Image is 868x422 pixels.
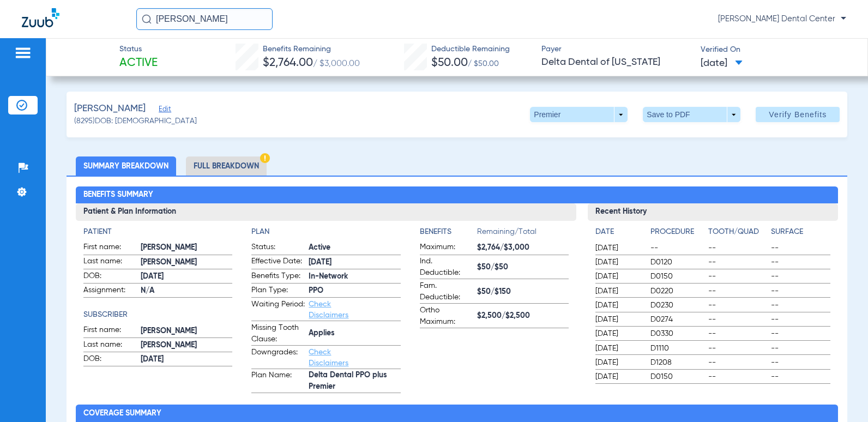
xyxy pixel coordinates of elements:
[251,242,305,255] span: Status:
[771,300,830,311] span: --
[595,243,641,254] span: [DATE]
[595,328,641,339] span: [DATE]
[420,226,477,238] h4: Benefits
[309,348,348,367] a: Check Disclaimers
[251,322,305,345] span: Missing Tooth Clause:
[141,242,232,254] span: [PERSON_NAME]
[186,156,267,176] li: Full Breakdown
[595,371,641,382] span: [DATE]
[83,309,232,321] h4: Subscriber
[263,57,313,69] span: $2,764.00
[595,257,641,268] span: [DATE]
[650,314,704,325] span: D0274
[650,257,704,268] span: D0120
[22,8,59,27] img: Zuub Logo
[309,328,400,339] span: Applies
[76,156,176,176] li: Summary Breakdown
[756,107,840,122] button: Verify Benefits
[263,44,360,55] span: Benefits Remaining
[141,257,232,268] span: [PERSON_NAME]
[468,60,499,68] span: / $50.00
[708,371,768,382] span: --
[541,44,691,55] span: Payer
[771,371,830,382] span: --
[76,186,838,204] h2: Benefits Summary
[595,271,641,282] span: [DATE]
[650,226,704,238] h4: Procedure
[141,354,232,365] span: [DATE]
[769,110,827,119] span: Verify Benefits
[251,347,305,369] span: Downgrades:
[771,271,830,282] span: --
[83,226,232,238] h4: Patient
[251,285,305,298] span: Plan Type:
[251,299,305,321] span: Waiting Period:
[771,328,830,339] span: --
[83,353,137,366] span: DOB:
[420,242,473,255] span: Maximum:
[595,343,641,354] span: [DATE]
[83,285,137,298] span: Assignment:
[650,226,704,242] app-breakdown-title: Procedure
[76,203,576,221] h3: Patient & Plan Information
[708,314,768,325] span: --
[420,256,473,279] span: Ind. Deductible:
[477,262,569,273] span: $50/$50
[141,325,232,337] span: [PERSON_NAME]
[595,286,641,297] span: [DATE]
[251,226,400,238] h4: Plan
[141,285,232,297] span: N/A
[477,226,569,242] span: Remaining/Total
[309,300,348,319] a: Check Disclaimers
[650,357,704,368] span: D1208
[701,44,851,56] span: Verified On
[309,370,400,393] span: Delta Dental PPO plus Premier
[76,405,838,422] h2: Coverage Summary
[251,270,305,284] span: Benefits Type:
[83,256,137,269] span: Last name:
[119,44,158,55] span: Status
[477,310,569,322] span: $2,500/$2,500
[251,370,305,393] span: Plan Name:
[141,271,232,282] span: [DATE]
[119,56,158,71] span: Active
[420,226,477,242] app-breakdown-title: Benefits
[708,343,768,354] span: --
[650,328,704,339] span: D0330
[588,203,838,221] h3: Recent History
[771,357,830,368] span: --
[260,153,270,163] img: Hazard
[431,44,510,55] span: Deductible Remaining
[771,286,830,297] span: --
[708,286,768,297] span: --
[420,305,473,328] span: Ortho Maximum:
[708,300,768,311] span: --
[708,226,768,238] h4: Tooth/Quad
[309,285,400,297] span: PPO
[708,257,768,268] span: --
[74,102,146,116] span: [PERSON_NAME]
[595,300,641,311] span: [DATE]
[650,271,704,282] span: D0150
[650,243,704,254] span: --
[595,226,641,238] h4: Date
[595,314,641,325] span: [DATE]
[718,14,846,25] span: [PERSON_NAME] Dental Center
[771,226,830,242] app-breakdown-title: Surface
[477,286,569,298] span: $50/$150
[771,257,830,268] span: --
[309,257,400,268] span: [DATE]
[530,107,628,122] button: Premier
[771,226,830,238] h4: Surface
[83,324,137,337] span: First name:
[541,56,691,69] span: Delta Dental of [US_STATE]
[159,105,168,116] span: Edit
[136,8,273,30] input: Search for patients
[83,339,137,352] span: Last name:
[309,271,400,282] span: In-Network
[771,243,830,254] span: --
[595,226,641,242] app-breakdown-title: Date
